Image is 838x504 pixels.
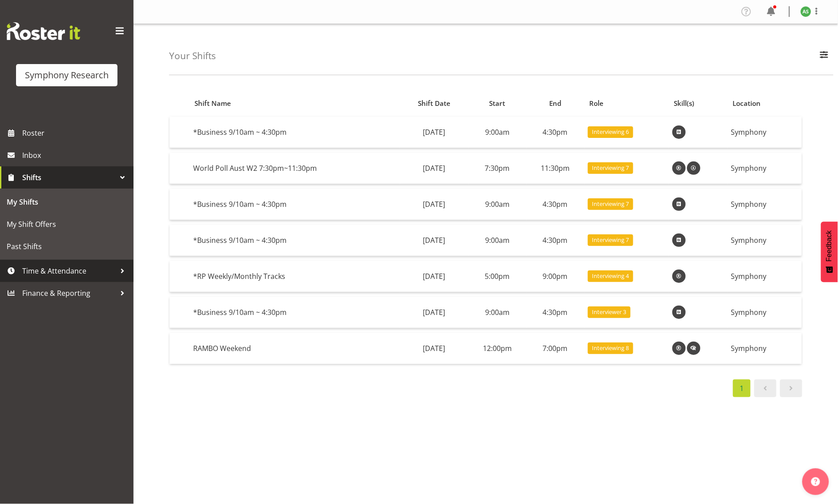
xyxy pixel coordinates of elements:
span: My Shift Offers [7,218,127,231]
td: 9:00am [469,117,526,148]
td: World Poll Aust W2 7:30pm~11:30pm [190,153,400,184]
td: Symphony [728,153,802,184]
button: Filter Employees [815,46,834,66]
img: help-xxl-2.png [811,477,820,486]
span: Interviewing 8 [592,344,629,352]
span: Start [490,98,506,109]
span: Interviewing 7 [592,200,629,208]
td: Symphony [728,297,802,328]
td: 12:00pm [469,333,526,364]
span: Time & Attendance [22,264,116,278]
span: Interviewing 4 [592,272,629,280]
span: Interviewing 7 [592,164,629,172]
td: *RP Weekly/Monthly Tracks [190,261,400,292]
td: 5:00pm [469,261,526,292]
span: My Shifts [7,195,127,209]
span: Skill(s) [674,98,694,109]
span: Interviewer 3 [592,308,627,316]
td: RAMBO Weekend [190,333,400,364]
span: Shift Name [194,98,231,109]
td: *Business 9/10am ~ 4:30pm [190,297,400,328]
td: *Business 9/10am ~ 4:30pm [190,117,400,148]
a: Past Shifts [2,235,131,258]
td: Symphony [728,261,802,292]
td: 9:00am [469,189,526,220]
td: Symphony [728,225,802,256]
td: 4:30pm [526,297,584,328]
td: [DATE] [400,189,469,220]
img: ange-steiger11422.jpg [801,6,811,17]
td: [DATE] [400,333,469,364]
td: [DATE] [400,117,469,148]
div: Symphony Research [25,69,109,82]
a: My Shift Offers [2,213,131,235]
td: Symphony [728,117,802,148]
h4: Your Shifts [169,51,216,61]
td: 11:30pm [526,153,584,184]
span: Roster [22,126,129,140]
span: Role [589,98,603,109]
span: End [549,98,561,109]
span: Inbox [22,149,129,162]
td: 9:00am [469,297,526,328]
td: [DATE] [400,225,469,256]
span: Location [733,98,761,109]
span: Past Shifts [7,240,127,253]
td: 7:30pm [469,153,526,184]
td: Symphony [728,333,802,364]
a: My Shifts [2,191,131,213]
td: [DATE] [400,297,469,328]
td: *Business 9/10am ~ 4:30pm [190,225,400,256]
img: Rosterit website logo [7,22,80,40]
span: Shifts [22,171,116,184]
button: Feedback - Show survey [821,222,838,282]
span: Shift Date [418,98,450,109]
td: [DATE] [400,261,469,292]
td: 4:30pm [526,225,584,256]
td: 4:30pm [526,189,584,220]
span: Interviewing 7 [592,236,629,244]
span: Interviewing 6 [592,128,629,136]
td: [DATE] [400,153,469,184]
td: *Business 9/10am ~ 4:30pm [190,189,400,220]
span: Finance & Reporting [22,286,116,300]
td: 9:00pm [526,261,584,292]
span: Feedback [826,230,834,262]
td: 7:00pm [526,333,584,364]
td: 9:00am [469,225,526,256]
td: 4:30pm [526,117,584,148]
td: Symphony [728,189,802,220]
